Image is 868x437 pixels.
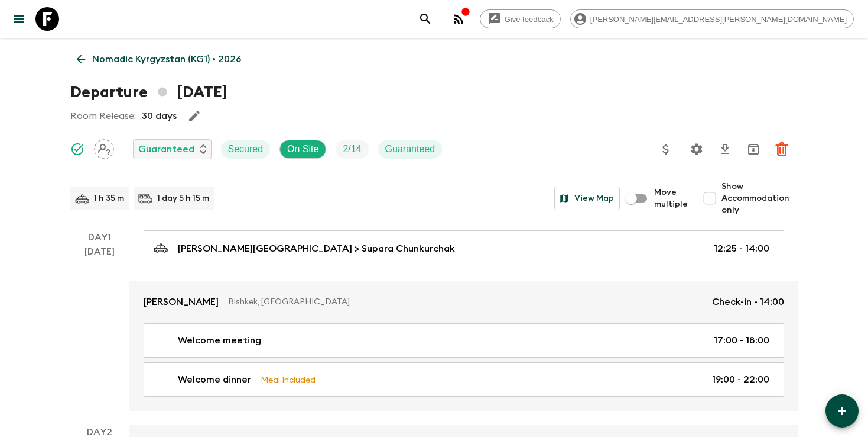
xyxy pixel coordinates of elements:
p: 12:25 - 14:00 [714,242,769,256]
button: Update Price, Early Bird Discount and Costs [654,137,678,161]
a: [PERSON_NAME][GEOGRAPHIC_DATA] > Supara Chunkurchak12:25 - 14:00 [144,230,784,266]
h1: Departure [DATE] [70,81,227,104]
div: [PERSON_NAME][EMAIL_ADDRESS][PERSON_NAME][DOMAIN_NAME] [570,9,854,28]
button: Archive (Completed, Cancelled or Unsynced Departures only) [742,137,765,161]
button: Download CSV [713,137,737,161]
span: Move multiple [654,187,688,210]
p: Secured [228,142,264,156]
p: Check-in - 14:00 [712,295,784,309]
a: Give feedback [480,9,561,28]
p: [PERSON_NAME][GEOGRAPHIC_DATA] > Supara Chunkurchak [178,242,455,256]
button: Settings [685,137,708,161]
span: Give feedback [498,15,560,24]
button: View Map [554,187,620,210]
button: Delete [770,137,794,161]
button: search adventures [414,7,437,31]
p: Bishkek, [GEOGRAPHIC_DATA] [228,296,703,308]
a: Welcome meeting17:00 - 18:00 [144,323,784,358]
p: [PERSON_NAME] [144,295,219,309]
div: Secured [221,140,271,159]
p: Guaranteed [385,142,435,156]
p: Welcome meeting [178,333,261,348]
p: 1 h 35 m [94,192,124,204]
p: Day 1 [70,230,129,245]
button: menu [7,7,31,31]
div: [DATE] [84,245,115,411]
p: Room Release: [70,109,136,123]
p: 19:00 - 22:00 [712,372,769,387]
p: 2 / 14 [343,142,361,156]
p: 30 days [142,109,177,123]
p: Guaranteed [138,142,194,156]
div: On Site [279,140,326,159]
span: Show Accommodation only [721,181,798,216]
a: Nomadic Kyrgyzstan (KG1) • 2026 [70,47,248,71]
span: [PERSON_NAME][EMAIL_ADDRESS][PERSON_NAME][DOMAIN_NAME] [584,15,853,24]
svg: Synced Successfully [70,142,84,156]
a: [PERSON_NAME]Bishkek, [GEOGRAPHIC_DATA]Check-in - 14:00 [129,281,798,323]
p: 17:00 - 18:00 [714,333,769,348]
div: Trip Fill [336,140,368,159]
p: Welcome dinner [178,372,251,387]
a: Welcome dinnerMeal Included19:00 - 22:00 [144,362,784,397]
span: Assign pack leader [94,143,114,152]
p: On Site [287,142,318,156]
p: Nomadic Kyrgyzstan (KG1) • 2026 [92,52,241,66]
p: Meal Included [261,373,316,386]
p: 1 day 5 h 15 m [157,192,209,204]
